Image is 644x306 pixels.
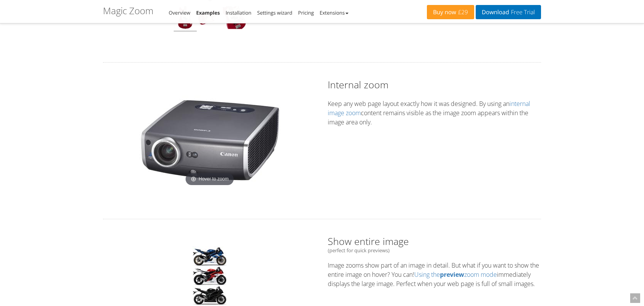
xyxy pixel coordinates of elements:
span: £29 [456,9,468,15]
img: Show entire image example [193,246,227,266]
a: Installation [226,9,251,16]
a: DownloadFree Trial [476,5,541,19]
a: Using thepreviewzoom mode [414,270,497,279]
a: Extensions [320,9,349,16]
a: Examples [196,9,220,16]
span: Free Trial [509,9,535,15]
p: Image zooms show part of an image in detail. But what if you want to show the entire image on hov... [328,261,541,288]
a: Internal zoom exampleHover to zoom [133,89,287,188]
h2: Internal zoom [328,78,541,91]
h2: Show entire image [328,235,541,253]
img: Show entire image example [193,266,227,285]
a: Buy now£29 [427,5,474,19]
h1: Magic Zoom [103,6,153,16]
small: (perfect for quick previews) [328,248,541,253]
p: Keep any web page layout exactly how it was designed. By using an content remains visible as the ... [328,99,541,127]
a: internal image zoom [328,99,530,117]
img: Show entire image example [193,285,227,305]
a: Settings wizard [257,9,292,16]
strong: preview [440,270,464,279]
a: Overview [169,9,190,16]
img: Internal zoom example [133,89,287,188]
a: Pricing [298,9,314,16]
